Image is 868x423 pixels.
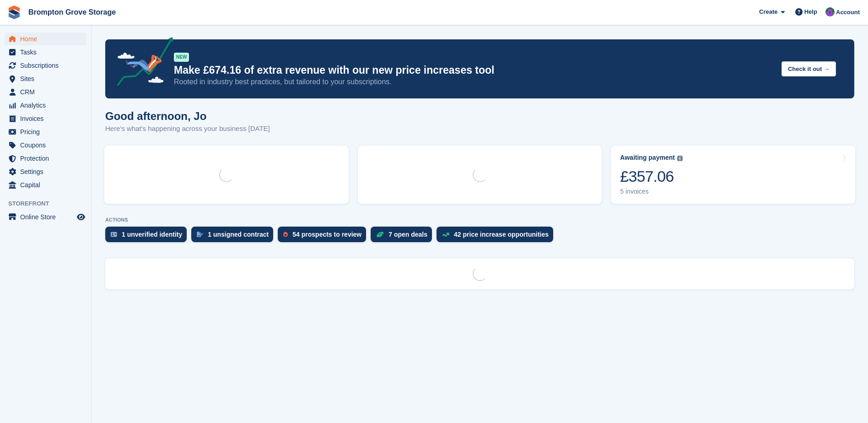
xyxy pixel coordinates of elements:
[5,179,86,191] a: menu
[5,59,86,72] a: menu
[292,231,361,238] div: 54 prospects to review
[620,167,683,186] div: £357.06
[109,37,173,89] img: price-adjustments-announcement-icon-8257ccfd72463d97f412b2fc003d46551f7dbcb40ab6d574587a9cd5c0d94...
[20,46,75,59] span: Tasks
[782,61,836,76] button: Check it out →
[5,72,86,85] a: menu
[7,5,21,19] img: stora-icon-8386f47178a22dfd0bd8f6a31ec36ba5ce8667c1dd55bd0f319d3a0aa187defe.svg
[197,232,203,237] img: contract_signature_icon-13c848040528278c33f63329250d36e43548de30e8caae1d1a13099fd9432cc5.svg
[5,152,86,165] a: menu
[677,156,683,161] img: icon-info-grey-7440780725fd019a000dd9b08b2336e03edf1995a4989e88bcd33f0948082b44.svg
[611,146,855,204] a: Awaiting payment £357.06 5 invoices
[75,211,86,222] a: Preview store
[5,33,86,45] a: menu
[442,233,449,237] img: price_increase_opportunities-93ffe204e8149a01c8c9dc8f82e8f89637d9d84a8eef4429ea346261dce0b2c0.svg
[376,231,384,238] img: deal-1b604bf984904fb50ccaf53a9ad4b4a5d6e5aea283cecdc64d6e3604feb123c2.svg
[5,211,86,223] a: menu
[5,86,86,98] a: menu
[20,59,75,72] span: Subscriptions
[25,5,119,20] a: Brompton Grove Storage
[20,72,75,85] span: Sites
[191,227,278,247] a: 1 unsigned contract
[283,232,288,237] img: prospect-51fa495bee0391a8d652442698ab0144808aea92771e9ea1ae160a38d050c398.svg
[111,232,117,237] img: verify_identity-adf6edd0f0f0b5bbfe63781bf79b02c33cf7c696d77639b501bdc392416b5a36.svg
[5,139,86,152] a: menu
[20,179,75,191] span: Capital
[105,124,270,134] p: Here's what's happening across your business [DATE]
[122,231,182,238] div: 1 unverified identity
[20,112,75,125] span: Invoices
[20,125,75,138] span: Pricing
[20,86,75,98] span: CRM
[454,231,549,238] div: 42 price increase opportunities
[174,53,189,62] div: NEW
[388,231,427,238] div: 7 open deals
[5,112,86,125] a: menu
[105,227,191,247] a: 1 unverified identity
[105,110,270,122] h1: Good afternoon, Jo
[437,227,558,247] a: 42 price increase opportunities
[5,165,86,178] a: menu
[620,154,675,162] div: Awaiting payment
[5,99,86,112] a: menu
[759,7,777,16] span: Create
[105,217,854,223] p: ACTIONS
[804,7,817,16] span: Help
[5,125,86,138] a: menu
[20,139,75,152] span: Coupons
[20,99,75,112] span: Analytics
[8,199,91,208] span: Storefront
[174,77,774,87] p: Rooted in industry best practices, but tailored to your subscriptions.
[174,64,774,77] p: Make £674.16 of extra revenue with our new price increases tool
[20,165,75,178] span: Settings
[20,33,75,45] span: Home
[825,7,835,16] img: Jo Brock
[836,8,860,17] span: Account
[20,211,75,223] span: Online Store
[20,152,75,165] span: Protection
[208,231,269,238] div: 1 unsigned contract
[371,227,437,247] a: 7 open deals
[620,188,683,195] div: 5 invoices
[5,46,86,59] a: menu
[278,227,371,247] a: 54 prospects to review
